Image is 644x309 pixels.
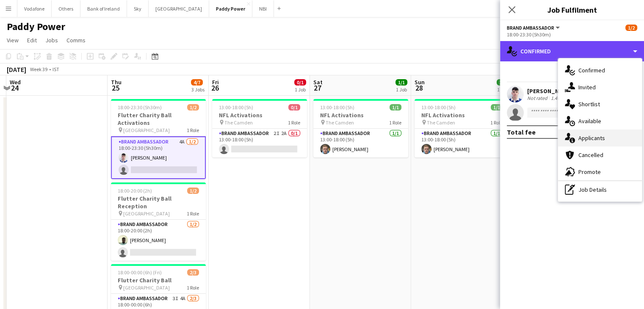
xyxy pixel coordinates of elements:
span: 1/2 [187,104,199,110]
span: 28 [413,83,425,93]
div: 18:00-23:30 (5h30m) [507,31,637,38]
button: NBI [252,0,274,17]
app-card-role: Brand Ambassador1/113:00-18:00 (5h)[PERSON_NAME] [313,129,408,157]
span: Comms [66,36,86,44]
div: Invited [558,79,642,96]
button: Vodafone [17,0,52,17]
span: [GEOGRAPHIC_DATA] [123,284,170,291]
button: Brand Ambassador [507,25,561,31]
span: The Camden [224,119,253,126]
h3: Flutter Charity Ball Reception [111,195,206,210]
app-card-role: Brand Ambassador2I2A0/113:00-18:00 (5h) [212,129,307,157]
span: 24 [8,83,21,93]
h3: Job Fulfilment [500,4,644,15]
span: 26 [211,83,219,93]
h3: NFL Activations [313,111,408,119]
button: Others [52,0,80,17]
app-card-role: Brand Ambassador1/113:00-18:00 (5h)[PERSON_NAME] [415,129,509,157]
span: 1/2 [187,188,199,194]
span: 2/3 [187,269,199,276]
div: IST [53,66,59,72]
span: Edit [27,36,37,44]
app-card-role: Brand Ambassador4A1/218:00-23:30 (5h30m)[PERSON_NAME] [111,136,206,179]
a: Comms [63,35,89,46]
span: 13:00-18:00 (5h) [219,104,253,110]
span: Thu [111,78,122,86]
span: Fri [212,78,219,86]
div: Applicants [558,130,642,146]
span: The Camden [427,119,455,126]
div: Confirmed [500,41,644,61]
span: [GEOGRAPHIC_DATA] [123,210,170,217]
button: Paddy Power [209,0,252,17]
span: 0/1 [294,79,306,86]
h1: Paddy Power [7,20,65,33]
h3: NFL Activations [415,111,509,119]
div: Shortlist [558,96,642,113]
span: View [7,36,19,44]
div: [PERSON_NAME] [527,87,572,95]
a: Edit [24,35,40,46]
button: [GEOGRAPHIC_DATA] [149,0,209,17]
span: Sat [313,78,323,86]
span: 1 Role [187,127,199,133]
div: Confirmed [558,62,642,79]
app-job-card: 13:00-18:00 (5h)1/1NFL Activations The Camden1 RoleBrand Ambassador1/113:00-18:00 (5h)[PERSON_NAME] [313,99,408,157]
span: 1 Role [187,210,199,217]
span: 1/1 [390,104,401,110]
div: 1 Job [295,86,306,93]
span: 13:00-18:00 (5h) [320,104,354,110]
app-job-card: 18:00-23:30 (5h30m)1/2Flutter Charity Ball Activations [GEOGRAPHIC_DATA]1 RoleBrand Ambassador4A1... [111,99,206,179]
span: [GEOGRAPHIC_DATA] [123,127,170,133]
h3: Flutter Charity Ball [111,276,206,284]
div: 1 Job [396,86,407,93]
app-job-card: 18:00-20:00 (2h)1/2Flutter Charity Ball Reception [GEOGRAPHIC_DATA]1 RoleBrand Ambassador1/218:00... [111,182,206,261]
a: Jobs [42,35,61,46]
span: Brand Ambassador [507,25,554,31]
div: [DATE] [7,65,26,74]
div: Job Details [558,181,642,198]
h3: NFL Activations [212,111,307,119]
button: Sky [127,0,149,17]
span: 1 Role [389,119,401,126]
span: Wed [10,78,21,86]
span: Jobs [45,36,58,44]
span: 18:00-00:00 (6h) (Fri) [118,269,162,276]
div: 1.4km [549,95,566,101]
span: Sun [415,78,425,86]
span: 1/1 [395,79,407,86]
h3: Flutter Charity Ball Activations [111,111,206,127]
div: 1 Job [497,86,508,93]
div: Total fee [507,128,536,136]
span: 1/2 [625,25,637,31]
app-job-card: 13:00-18:00 (5h)0/1NFL Activations The Camden1 RoleBrand Ambassador2I2A0/113:00-18:00 (5h) [212,99,307,157]
div: Cancelled [558,146,642,163]
span: 18:00-23:30 (5h30m) [118,104,162,110]
a: View [3,35,22,46]
span: The Camden [326,119,354,126]
app-job-card: 13:00-18:00 (5h)1/1NFL Activations The Camden1 RoleBrand Ambassador1/113:00-18:00 (5h)[PERSON_NAME] [415,99,509,157]
div: Available [558,113,642,130]
span: 13:00-18:00 (5h) [421,104,456,110]
span: 4/7 [191,79,203,86]
span: 18:00-20:00 (2h) [118,188,152,194]
span: 1 Role [490,119,503,126]
div: Promote [558,163,642,180]
span: 0/1 [288,104,300,110]
span: 1/1 [491,104,503,110]
span: 27 [312,83,323,93]
span: 1 Role [187,284,199,291]
div: 3 Jobs [191,86,205,93]
div: Not rated [527,95,549,101]
app-card-role: Brand Ambassador1/218:00-20:00 (2h)[PERSON_NAME] [111,220,206,261]
span: 1 Role [288,119,300,126]
span: 1/1 [497,79,509,86]
button: Bank of Ireland [80,0,127,17]
span: 25 [110,83,122,93]
span: Week 39 [28,66,49,72]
